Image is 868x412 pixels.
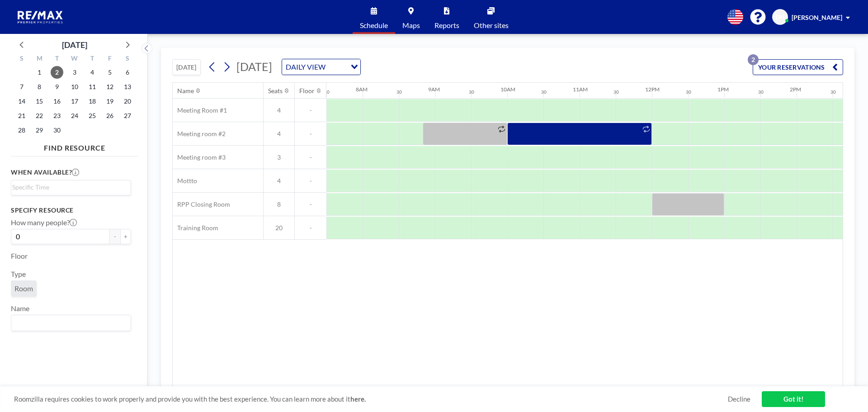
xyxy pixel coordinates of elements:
span: [DATE] [236,60,272,73]
input: Search for option [328,61,345,73]
div: Name [177,87,194,95]
span: - [295,153,326,161]
button: + [120,229,131,244]
span: DH [775,13,785,21]
span: Room [14,284,33,293]
span: Meeting room #2 [173,130,226,138]
div: M [31,53,48,65]
div: 30 [758,89,764,95]
span: 3 [264,153,294,161]
a: Got it! [762,391,825,407]
span: Training Room [173,224,218,232]
span: Thursday, September 25, 2025 [86,109,99,122]
a: Decline [728,395,750,403]
a: here. [350,395,366,403]
label: Name [11,304,29,313]
div: 30 [324,89,330,95]
span: Sunday, September 28, 2025 [15,124,28,137]
span: Saturday, September 6, 2025 [121,66,134,79]
span: Tuesday, September 16, 2025 [51,95,63,108]
span: Sunday, September 7, 2025 [15,81,28,93]
span: RPP Closing Room [173,200,230,208]
span: Wednesday, September 3, 2025 [68,66,81,79]
div: 2PM [790,86,801,93]
span: [PERSON_NAME] [792,14,842,21]
span: Saturday, September 20, 2025 [121,95,134,108]
button: YOUR RESERVATIONS2 [753,59,843,75]
span: Sunday, September 14, 2025 [15,95,28,108]
span: 4 [264,130,294,138]
span: Saturday, September 27, 2025 [121,109,134,122]
div: 10AM [500,86,515,93]
span: Reports [434,22,459,29]
span: Thursday, September 11, 2025 [86,81,99,93]
span: Friday, September 12, 2025 [104,81,116,93]
span: - [295,224,326,232]
span: 4 [264,177,294,185]
span: Meeting room #3 [173,153,226,161]
div: Floor [299,87,315,95]
span: Monday, September 8, 2025 [33,81,46,93]
div: 12PM [645,86,660,93]
div: Search for option [11,315,131,331]
span: Saturday, September 13, 2025 [121,81,134,93]
div: 8AM [356,86,368,93]
span: - [295,200,326,208]
button: - [109,229,120,244]
span: Schedule [360,22,388,29]
span: 4 [264,106,294,114]
div: 11AM [573,86,588,93]
span: Mottto [173,177,197,185]
span: Other sites [474,22,509,29]
span: Tuesday, September 9, 2025 [51,81,63,93]
span: Wednesday, September 24, 2025 [68,109,81,122]
span: Friday, September 5, 2025 [104,66,116,79]
div: 30 [541,89,547,95]
span: - [295,106,326,114]
div: 30 [830,89,836,95]
span: Monday, September 1, 2025 [33,66,46,79]
span: Monday, September 15, 2025 [33,95,46,108]
span: DAILY VIEW [284,61,327,73]
span: Thursday, September 18, 2025 [86,95,99,108]
span: Monday, September 22, 2025 [33,109,46,122]
h4: FIND RESOURCE [11,140,138,152]
span: Maps [402,22,420,29]
div: 1PM [717,86,729,93]
span: Friday, September 19, 2025 [104,95,116,108]
span: 8 [264,200,294,208]
span: - [295,130,326,138]
span: - [295,177,326,185]
div: [DATE] [62,38,87,51]
div: S [13,53,31,65]
div: Search for option [282,59,360,75]
span: Roomzilla requires cookies to work properly and provide you with the best experience. You can lea... [14,395,728,403]
div: T [83,53,101,65]
span: Tuesday, September 23, 2025 [51,109,63,122]
div: W [66,53,84,65]
label: How many people? [11,218,77,227]
div: S [118,53,136,65]
div: Search for option [11,180,131,194]
span: Tuesday, September 2, 2025 [51,66,63,79]
input: Search for option [12,317,126,329]
span: Wednesday, September 10, 2025 [68,81,81,93]
label: Floor [11,251,28,260]
span: Sunday, September 21, 2025 [15,109,28,122]
label: Type [11,270,26,279]
span: Tuesday, September 30, 2025 [51,124,63,137]
div: F [101,53,118,65]
div: 30 [686,89,691,95]
h3: Specify resource [11,206,131,214]
span: Friday, September 26, 2025 [104,109,116,122]
div: 30 [396,89,402,95]
span: Thursday, September 4, 2025 [86,66,99,79]
div: 9AM [428,86,440,93]
img: organization-logo [14,8,67,26]
button: [DATE] [172,59,201,75]
span: Meeting Room #1 [173,106,227,114]
div: 30 [613,89,619,95]
div: T [48,53,66,65]
p: 2 [748,54,759,65]
div: Seats [268,87,283,95]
